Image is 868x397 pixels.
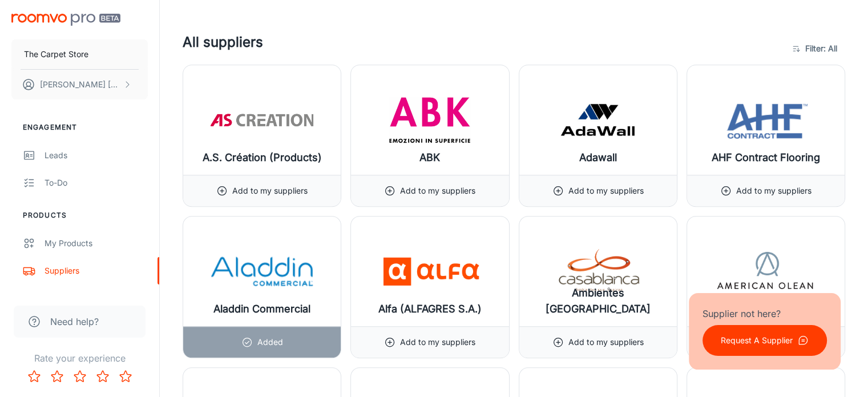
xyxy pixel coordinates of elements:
p: Add to my suppliers [400,336,475,348]
button: [PERSON_NAME] [PERSON_NAME] [11,70,148,99]
button: Rate 5 star [114,365,137,388]
div: To-do [45,177,148,189]
button: Rate 2 star [46,365,68,388]
p: Rate your experience [9,351,150,365]
h6: Aladdin Commercial [213,301,310,317]
div: QR Codes [45,292,148,304]
img: Adawall [547,97,649,143]
img: American Olean [714,248,817,294]
h4: All suppliers [183,32,786,65]
p: Add to my suppliers [400,185,475,197]
button: The Carpet Store [11,39,148,69]
p: Request A Supplier [721,334,793,347]
p: Add to my suppliers [736,185,812,197]
p: [PERSON_NAME] [PERSON_NAME] [40,78,120,91]
img: Ambientes Casablanca [547,248,649,294]
img: Aladdin Commercial [211,248,313,294]
button: Rate 1 star [23,365,46,388]
img: Alfa (ALFAGRES S.A.) [378,248,481,294]
h6: Alfa (ALFAGRES S.A.) [378,301,482,317]
p: Add to my suppliers [232,185,308,197]
h6: AHF Contract Flooring [712,150,820,166]
p: The Carpet Store [24,48,88,61]
p: Add to my suppliers [568,185,644,197]
p: Add to my suppliers [568,336,644,348]
h6: A.S. Création (Products) [203,150,322,166]
p: Supplier not here? [703,307,827,320]
span: Need help? [50,315,99,328]
span: Filter [805,42,837,55]
img: AHF Contract Flooring [714,97,817,143]
h6: Ambientes [GEOGRAPHIC_DATA] [528,285,668,317]
div: Leads [45,149,148,162]
img: Roomvo PRO Beta [11,14,120,26]
div: My Products [45,237,148,250]
button: Rate 4 star [91,365,114,388]
img: ABK [378,97,481,143]
p: Added [257,336,283,348]
img: A.S. Création (Products) [211,97,313,143]
button: Request A Supplier [703,325,827,356]
h6: Adawall [579,150,617,166]
button: Rate 3 star [68,365,91,388]
div: Suppliers [45,264,148,277]
span: : All [823,42,837,55]
h6: ABK [419,150,440,166]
